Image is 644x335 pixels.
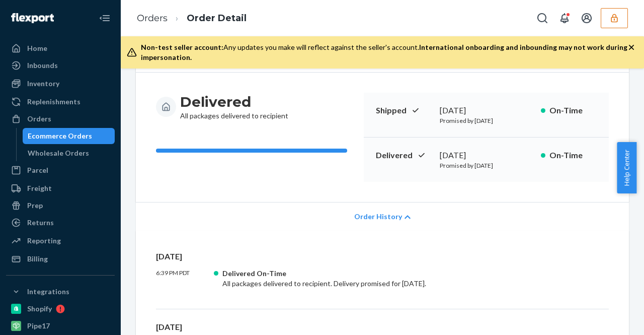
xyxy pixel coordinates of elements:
button: Open Search Box [532,8,552,28]
div: Inbounds [27,60,58,71]
div: Pipe17 [27,321,50,331]
a: Home [6,40,115,56]
a: Orders [6,111,115,127]
div: [DATE] [440,105,533,116]
p: 6:39 PM PDT [156,269,214,289]
p: Promised by [DATE] [440,116,533,125]
a: Pipe17 [6,318,115,334]
p: On-Time [549,150,597,161]
h3: Delivered [180,93,288,111]
div: Wholesale Orders [28,148,89,158]
div: All packages delivered to recipient. Delivery promised for [DATE]. [222,269,514,289]
a: Freight [6,180,115,196]
a: Orders [137,13,168,24]
div: Reporting [27,236,61,246]
a: Replenishments [6,94,115,110]
div: [DATE] [440,150,533,161]
span: Order History [354,212,402,222]
div: Integrations [27,287,69,297]
a: Billing [6,251,115,267]
div: Parcel [27,165,48,175]
a: Returns [6,215,115,231]
div: Home [27,43,47,53]
p: Promised by [DATE] [440,161,533,170]
a: Ecommerce Orders [23,128,115,144]
button: Open notifications [554,8,575,28]
button: Open account menu [577,8,597,28]
p: Shipped [376,105,432,116]
p: On-Time [549,105,597,116]
button: Help Center [617,142,636,193]
div: Shopify [27,304,52,314]
a: Inventory [6,76,115,92]
div: Prep [27,200,43,211]
a: Order Detail [187,13,247,24]
div: Delivered On-Time [222,269,514,279]
a: Wholesale Orders [23,145,115,161]
div: All packages delivered to recipient [180,93,288,121]
a: Shopify [6,301,115,317]
a: Prep [6,197,115,214]
div: Any updates you make will reflect against the seller's account. [141,42,628,62]
div: Returns [27,218,54,228]
button: Close Navigation [95,8,115,28]
img: Flexport logo [11,13,54,23]
p: Delivered [376,150,432,161]
div: Orders [27,114,51,124]
div: Replenishments [27,97,80,107]
a: Parcel [6,162,115,178]
p: [DATE] [156,251,609,262]
div: Billing [27,254,48,264]
div: Freight [27,183,52,193]
a: Reporting [6,233,115,249]
div: Inventory [27,79,59,89]
p: [DATE] [156,321,609,333]
div: Ecommerce Orders [28,131,92,141]
span: Non-test seller account: [141,43,223,51]
a: Inbounds [6,57,115,74]
button: Integrations [6,284,115,300]
ol: breadcrumbs [129,4,255,33]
